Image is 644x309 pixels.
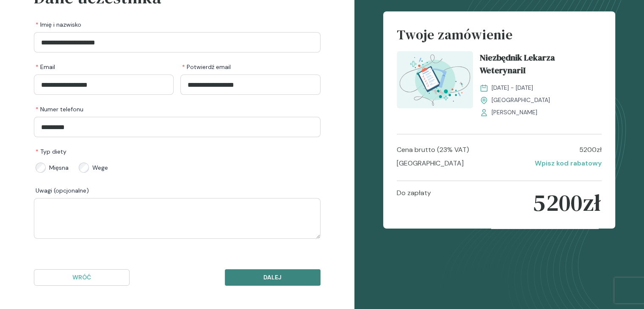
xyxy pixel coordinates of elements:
a: Niezbędnik Lekarza WeterynariI [480,51,602,80]
p: 5200 zł [579,145,602,155]
input: Imię i nazwisko [34,32,321,52]
span: Imię i nazwisko [36,20,81,29]
input: Wege [79,163,89,173]
span: Typ diety [36,147,66,156]
span: [DATE] - [DATE] [492,83,533,92]
button: Wróć [34,269,130,286]
span: Potwierdź email [182,63,231,71]
p: Do zapłaty [397,188,431,218]
span: Wege [92,163,108,172]
p: Dalej [232,273,313,282]
p: [GEOGRAPHIC_DATA] [397,158,464,168]
p: Wróć [41,273,122,282]
span: [GEOGRAPHIC_DATA] [492,96,550,105]
button: Dalej [225,269,321,286]
span: [PERSON_NAME] [492,108,537,117]
input: Mięsna [36,163,46,173]
p: Cena brutto (23% VAT) [397,145,469,155]
input: Email [34,74,174,95]
h4: Twoje zamówienie [397,25,602,51]
input: Potwierdź email [180,74,320,95]
p: Wpisz kod rabatowy [535,158,602,168]
span: Uwagi (opcjonalne) [36,186,89,195]
img: aHe4VUMqNJQqH-M0_ProcMH_T.svg [397,51,473,108]
span: Email [36,63,55,71]
p: 5200 zł [533,188,601,218]
input: Numer telefonu [34,117,321,137]
span: Numer telefonu [36,105,83,113]
span: Mięsna [49,163,69,172]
